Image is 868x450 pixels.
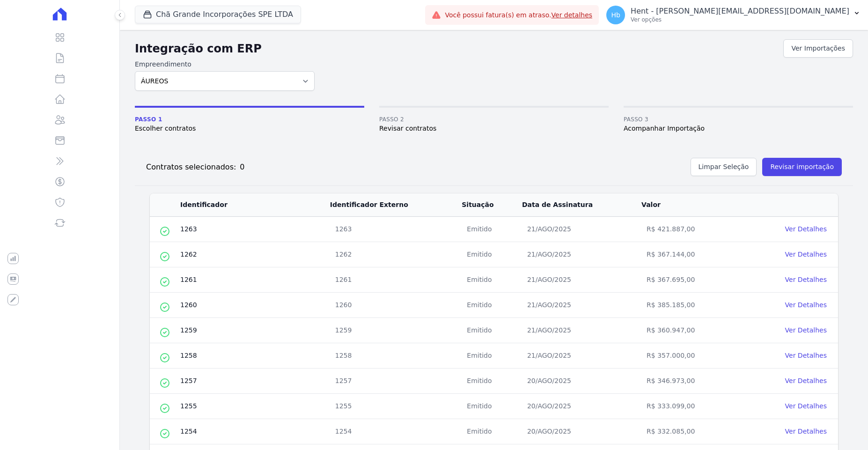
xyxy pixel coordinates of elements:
span: Passo 2 [379,115,609,124]
td: 1262 [330,242,461,267]
td: Emitido [461,394,522,419]
td: 1254 [180,419,330,444]
h2: Integração com ERP [135,40,783,57]
td: 1263 [330,217,461,242]
td: 20/AGO/2025 [522,419,641,444]
td: 21/AGO/2025 [522,242,641,267]
th: Situação [461,193,522,217]
td: 1255 [330,394,461,419]
td: Emitido [461,369,522,394]
span: Escolher contratos [135,124,364,133]
td: 1262 [180,242,330,267]
label: Empreendimento [135,59,315,69]
td: Emitido [461,267,522,293]
td: R$ 360.947,00 [641,318,740,343]
span: Acompanhar Importação [624,124,853,133]
th: Valor [641,193,740,217]
td: R$ 332.085,00 [641,419,740,444]
td: 1260 [330,293,461,318]
button: Chã Grande Incorporações SPE LTDA [135,6,301,23]
span: Passo 1 [135,115,364,124]
td: R$ 367.144,00 [641,242,740,267]
td: Emitido [461,242,522,267]
td: 1258 [180,343,330,369]
th: Identificador Externo [330,193,461,217]
a: Ver Detalhes [785,352,827,359]
td: 1263 [180,217,330,242]
p: Hent - [PERSON_NAME][EMAIL_ADDRESS][DOMAIN_NAME] [631,7,849,16]
a: Ver Detalhes [785,301,827,309]
td: 21/AGO/2025 [522,217,641,242]
nav: Progress [135,106,853,133]
td: Emitido [461,217,522,242]
div: 0 [236,162,244,173]
span: Você possui fatura(s) em atraso. [445,10,592,20]
td: 1259 [180,318,330,343]
td: R$ 367.695,00 [641,267,740,293]
td: 1254 [330,419,461,444]
td: 21/AGO/2025 [522,267,641,293]
p: Ver opções [631,16,849,23]
td: R$ 385.185,00 [641,293,740,318]
td: 21/AGO/2025 [522,318,641,343]
th: Data de Assinatura [522,193,641,217]
td: Emitido [461,318,522,343]
a: Ver Detalhes [785,402,827,410]
a: Ver Detalhes [785,428,827,435]
td: 1257 [180,369,330,394]
td: 1257 [330,369,461,394]
a: Ver Detalhes [785,225,827,233]
a: Ver detalhes [552,11,593,19]
a: Ver Detalhes [785,251,827,258]
td: 1259 [330,318,461,343]
td: 1255 [180,394,330,419]
td: 20/AGO/2025 [522,394,641,419]
td: 1258 [330,343,461,369]
td: 21/AGO/2025 [522,343,641,369]
td: R$ 333.099,00 [641,394,740,419]
td: 1261 [180,267,330,293]
button: Limpar Seleção [691,158,757,176]
td: R$ 346.973,00 [641,369,740,394]
a: Ver Detalhes [785,276,827,283]
td: R$ 421.887,00 [641,217,740,242]
a: Ver Importações [783,39,853,58]
button: Revisar importação [762,158,842,176]
a: Ver Detalhes [785,377,827,384]
td: Emitido [461,293,522,318]
td: 21/AGO/2025 [522,293,641,318]
span: Hb [611,12,620,18]
h2: Contratos selecionados: [146,162,236,173]
button: Hb Hent - [PERSON_NAME][EMAIL_ADDRESS][DOMAIN_NAME] Ver opções [599,2,868,28]
td: Emitido [461,343,522,369]
td: R$ 357.000,00 [641,343,740,369]
th: Identificador [180,193,330,217]
td: Emitido [461,419,522,444]
a: Ver Detalhes [785,326,827,334]
td: 20/AGO/2025 [522,369,641,394]
span: Passo 3 [624,115,853,124]
td: 1260 [180,293,330,318]
td: 1261 [330,267,461,293]
span: Revisar contratos [379,124,609,133]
